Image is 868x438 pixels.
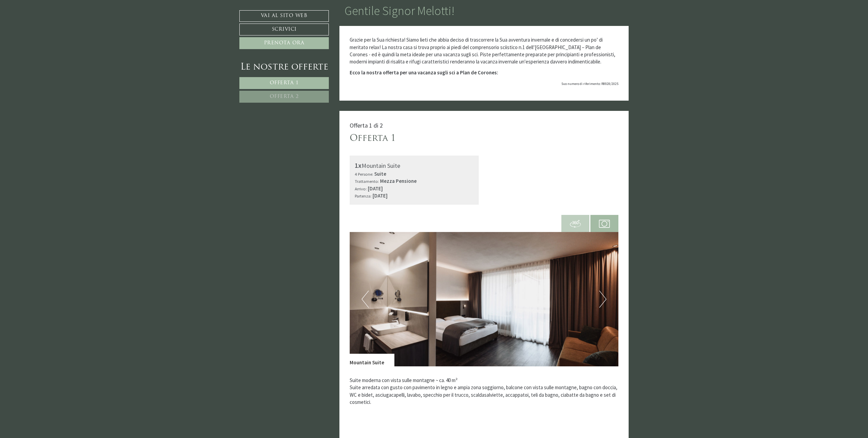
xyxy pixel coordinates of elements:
[10,19,90,25] div: Montis – Active Nature Spa
[99,90,259,94] small: 09:26
[5,18,94,38] div: Buon giorno, come possiamo aiutarla?
[599,218,610,229] img: camera.svg
[380,178,417,184] b: Mezza Pensione
[345,4,454,18] h1: Gentile Signor Melotti!
[355,193,372,199] small: Partenza:
[362,291,369,308] button: Previous
[99,41,259,46] div: Lei
[239,37,329,49] a: Prenota ora
[350,69,498,76] strong: Ecco la nostra offerta per una vacanza sugli sci a Plan de Corones:
[350,36,619,65] p: Grazie per la Sua richiesta! Siamo lieti che abbia deciso di trascorrere la Sua avventura inverna...
[239,24,329,35] a: Scrivici
[373,192,388,199] b: [DATE]
[350,232,619,366] img: image
[270,94,299,99] span: Offerta 2
[350,132,396,145] div: Offerta 1
[355,161,474,171] div: Mountain Suite
[99,99,259,104] div: Lei
[355,171,373,177] small: 4 Persone:
[374,171,386,177] b: Suite
[368,185,383,192] b: [DATE]
[239,10,329,22] a: Vai al sito web
[270,81,299,86] span: Offerta 1
[350,377,619,413] p: Suite moderna con vista sulle montagne ~ ca. 40 m² Suite arredata con gusto con pavimento in legn...
[10,32,90,36] small: 09:25
[122,5,148,16] div: giovedì
[350,121,383,129] span: Offerta 1 di 2
[232,180,269,192] button: Invia
[96,97,264,124] div: Scusate, sempre dalle foto sembra che il bagno sia aperto senza porta. Qual è la foto che dobbiam...
[350,354,394,366] div: Mountain Suite
[96,39,264,95] div: [PERSON_NAME], chiedo una precisazione sulle immagini della Mountain Suite, [PERSON_NAME] cercand...
[355,178,379,184] small: Trattamento:
[99,118,259,122] small: 09:30
[355,161,362,170] b: 1x
[570,218,581,229] img: 360-grad.svg
[239,61,329,74] div: Le nostre offerte
[355,186,367,191] small: Arrivo:
[561,82,618,86] span: Suo numero di riferimento: R8928/2025
[599,291,606,308] button: Next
